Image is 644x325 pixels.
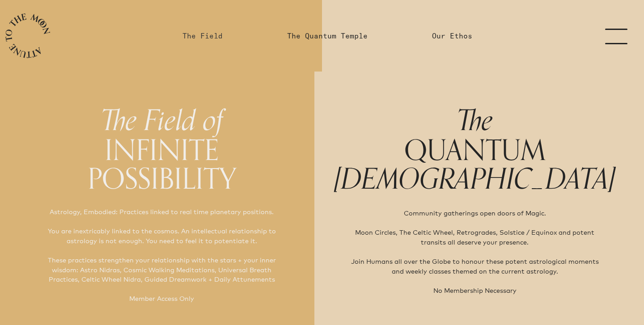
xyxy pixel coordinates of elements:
[29,106,295,193] h1: INFINITE POSSIBILITY
[334,156,615,203] span: [DEMOGRAPHIC_DATA]
[457,97,493,144] span: The
[101,97,223,144] span: The Field of
[432,30,472,41] a: Our Ethos
[348,208,601,295] p: Community gatherings open doors of Magic. Moon Circles, The Celtic Wheel, Retrogrades, Solstice /...
[182,30,223,41] a: The Field
[43,207,280,304] p: Astrology, Embodied: Practices linked to real time planetary positions. You are inextricably link...
[287,30,368,41] a: The Quantum Temple
[334,106,615,194] h1: QUANTUM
